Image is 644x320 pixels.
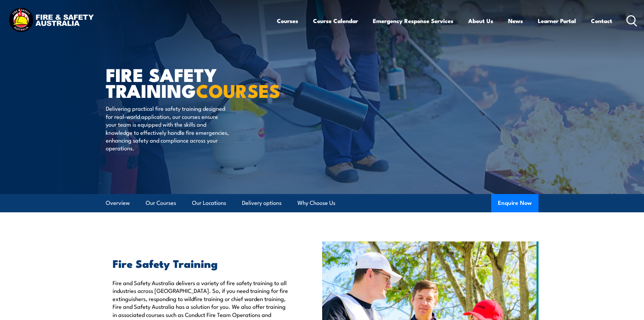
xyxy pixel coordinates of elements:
a: Our Courses [146,194,176,212]
a: Emergency Response Services [373,12,453,30]
a: Course Calendar [313,12,358,30]
strong: COURSES [196,76,280,104]
h1: FIRE SAFETY TRAINING [106,66,273,98]
a: Why Choose Us [297,194,335,212]
a: Delivery options [242,194,282,212]
a: Overview [106,194,130,212]
h2: Fire Safety Training [113,258,291,268]
button: Enquire Now [491,194,539,212]
a: About Us [468,12,493,30]
a: News [508,12,523,30]
a: Courses [277,12,298,30]
a: Contact [591,12,612,30]
a: Learner Portal [538,12,576,30]
a: Our Locations [192,194,226,212]
p: Delivering practical fire safety training designed for real-world application, our courses ensure... [106,104,229,152]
